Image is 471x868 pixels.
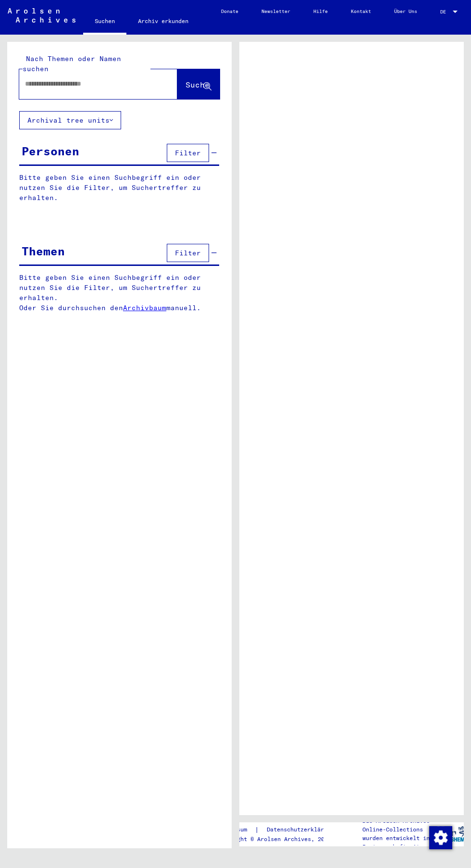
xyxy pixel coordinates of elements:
a: Datenschutzerklärung [259,825,346,835]
img: Zustimmung ändern [429,826,452,849]
span: Filter [175,149,201,157]
button: Archival tree units [19,111,121,129]
img: Arolsen_neg.svg [8,8,75,23]
span: DE [440,9,451,14]
div: Personen [22,142,79,160]
div: | [217,825,346,835]
p: Die Arolsen Archives Online-Collections [362,817,436,834]
div: Zustimmung ändern [429,826,452,849]
button: Suche [177,69,220,99]
a: Suchen [83,10,126,35]
button: Filter [167,144,209,162]
p: Bitte geben Sie einen Suchbegriff ein oder nutzen Sie die Filter, um Suchertreffer zu erhalten. O... [19,273,220,313]
p: Copyright © Arolsen Archives, 2021 [217,835,346,843]
p: wurden entwickelt in Partnerschaft mit [362,834,436,851]
a: Archivbaum [123,303,166,312]
p: Bitte geben Sie einen Suchbegriff ein oder nutzen Sie die Filter, um Suchertreffer zu erhalten. [19,173,219,203]
span: Suche [186,80,210,89]
a: Archiv erkunden [126,10,200,33]
span: Filter [175,249,201,257]
button: Filter [167,244,209,262]
div: Themen [22,242,65,260]
mat-label: Nach Themen oder Namen suchen [23,54,121,73]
